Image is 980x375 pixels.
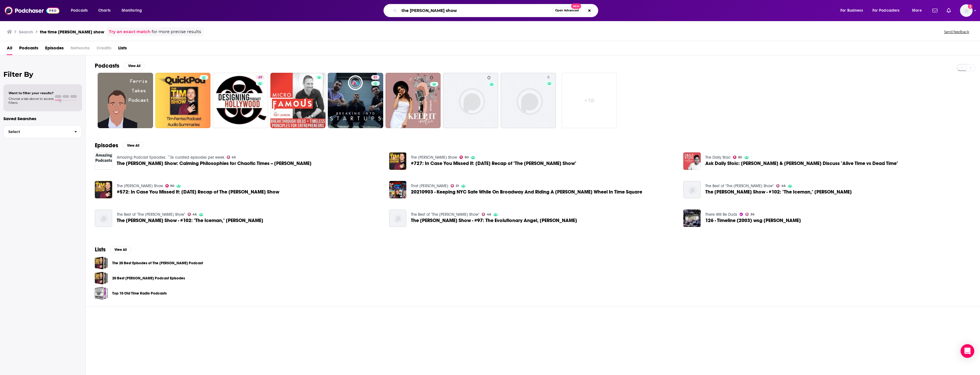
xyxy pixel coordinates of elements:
[258,75,262,80] span: 49
[40,29,104,35] h3: the time [PERSON_NAME] show
[411,189,642,194] span: 20210903 - Keeping NYC Safe While On Broadway And Riding A [PERSON_NAME] Wheel In Time Square
[118,43,127,55] a: Lists
[118,6,149,15] button: open menu
[411,189,642,194] a: 20210903 - Keeping NYC Safe While On Broadway And Riding A Ferris Wheel In Time Square
[683,181,701,198] img: The Tim Ferriss Show - #102: "The Iceman," Wim Hof
[122,7,142,15] span: Monitoring
[95,246,131,253] a: ListsView All
[547,75,549,80] span: 5
[95,181,112,198] img: #572: In Case You Missed It: January 2022 Recap of The Tim Ferriss Show
[705,218,801,223] a: 126 - Timeline (2003) wsg Luke Ferris
[3,125,82,138] button: Select
[117,161,312,166] span: The [PERSON_NAME] Show: Calming Philosophies for Chaotic Times -- [PERSON_NAME]
[836,6,870,15] button: open menu
[683,152,701,170] img: Ask Daily Stoic: Ryan Holiday & Tim Ferriss Discuss "Alive Time vs Dead Time"
[389,209,407,227] img: The Tim Ferriss Show - #97: The Evolutionary Angel, Naval Ravikant
[482,213,491,216] a: 46
[9,97,54,105] span: Choose a tab above to access filters.
[553,7,581,14] button: Open AdvancedNew
[738,156,742,159] span: 85
[683,209,701,227] img: 126 - Timeline (2003) wsg Luke Ferris
[192,213,197,216] span: 46
[705,184,774,188] a: The Best of "The Tim Ferriss Show"
[705,155,731,160] a: The Daily Stoic
[776,184,786,187] a: 46
[960,4,973,17] img: User Profile
[117,189,279,194] span: #572: In Case You Missed It: [DATE] Recap of The [PERSON_NAME] Show
[3,116,82,121] p: Saved Searches
[705,189,852,194] a: The Tim Ferriss Show - #102: "The Iceman," Wim Hof
[411,155,457,160] a: The Tim Ferriss Show
[95,62,144,69] a: PodcastsView All
[71,7,88,15] span: Podcasts
[7,43,12,55] a: All
[9,91,54,95] span: Want to filter your results?
[912,7,922,15] span: More
[45,43,64,55] a: Episodes
[961,344,974,358] div: Open Intercom Messenger
[960,4,973,17] span: Logged in as alisontucker
[117,189,279,194] a: #572: In Case You Missed It: January 2022 Recap of The Tim Ferriss Show
[451,184,459,187] a: 51
[170,185,174,187] span: 90
[555,9,579,12] span: Open Advanced
[95,272,108,285] a: 20 Best Tim Ferriss Podcast Episodes
[411,184,448,188] a: That KEVIN Show
[328,73,383,128] a: 51
[4,130,70,134] span: Select
[733,156,742,159] a: 85
[389,152,407,170] img: #727: In Case You Missed It: February 2024 Recap of "The Tim Ferriss Show"
[385,73,441,128] a: 0
[109,29,150,35] a: Try an exact match
[456,185,459,187] span: 51
[944,6,953,15] a: Show notifications dropdown
[411,218,577,223] span: The [PERSON_NAME] Show - #97: The Evolutionary Angel, [PERSON_NAME]
[112,260,203,266] a: The 20 Best Episodes of The [PERSON_NAME] Podcast
[465,156,469,159] span: 90
[942,29,971,34] button: Send feedback
[95,257,108,269] span: The 20 Best Episodes of The Tim Ferriss Podcast
[399,6,553,15] input: Search podcasts, credits, & more...
[95,142,118,149] h2: Episodes
[188,213,197,216] a: 46
[411,161,576,166] span: #727: In Case You Missed It: [DATE] Recap of "The [PERSON_NAME] Show"
[869,6,908,15] button: open menu
[256,75,264,80] a: 49
[968,4,973,9] svg: Add a profile image
[781,185,786,187] span: 46
[705,161,898,166] span: Ask Daily Stoic: [PERSON_NAME] & [PERSON_NAME] Discuss "Alive Time vs Dead Time"
[389,4,604,17] div: Search podcasts, credits, & more...
[117,218,263,223] a: The Tim Ferriss Show - #102: "The Iceman," Wim Hof
[750,213,754,216] span: 36
[95,6,114,15] a: Charts
[705,161,898,166] a: Ask Daily Stoic: Ryan Holiday & Tim Ferriss Discuss "Alive Time vs Dead Time"
[95,142,143,149] a: EpisodesView All
[124,62,144,69] button: View All
[95,152,112,170] a: The Tim Ferriss Show: Calming Philosophies for Chaotic Times -- Krista Tippett
[117,184,163,188] a: The Tim Ferriss Show
[487,213,491,216] span: 46
[5,5,59,16] a: Podchaser - Follow, Share and Rate Podcasts
[95,209,112,227] img: The Tim Ferriss Show - #102: "The Iceman," Wim Hof
[930,6,940,15] a: Show notifications dropdown
[389,181,407,198] img: 20210903 - Keeping NYC Safe While On Broadway And Riding A Ferris Wheel In Time Square
[95,62,119,69] h2: Podcasts
[95,287,108,300] a: Top 10 Old Time Radio Podcasts
[98,7,111,15] span: Charts
[67,6,95,15] button: open menu
[19,43,38,55] a: Podcasts
[71,43,90,55] span: Networks
[152,29,201,35] span: for more precise results
[872,7,900,15] span: For Podcasters
[908,6,929,15] button: open menu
